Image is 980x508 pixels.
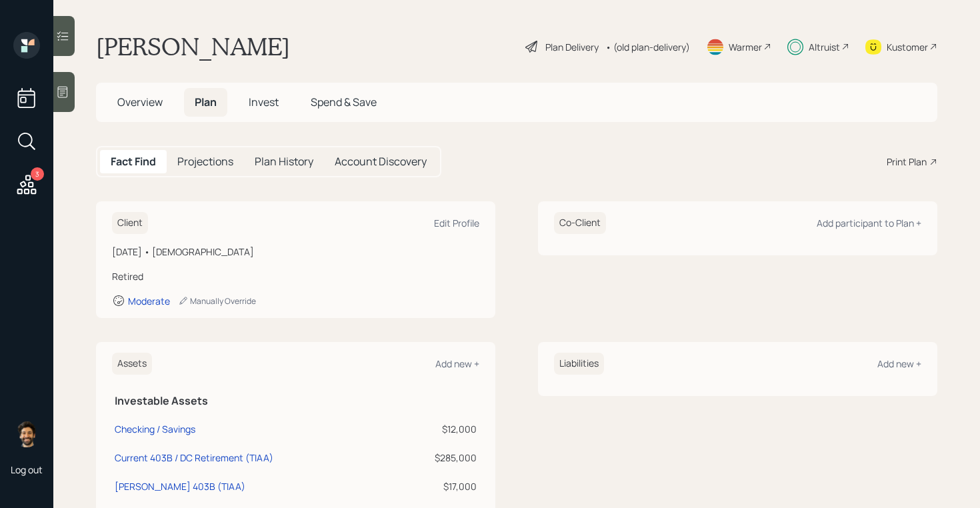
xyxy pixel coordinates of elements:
[115,422,195,436] div: Checking / Savings
[412,422,477,436] div: $12,000
[809,40,840,54] div: Altruist
[434,217,479,229] div: Edit Profile
[195,95,217,109] span: Plan
[335,155,427,168] h5: Account Discovery
[412,479,477,493] div: $17,000
[115,395,477,407] h5: Investable Assets
[128,295,170,307] div: Moderate
[729,40,762,54] div: Warmer
[112,269,479,283] div: Retired
[877,357,921,370] div: Add new +
[112,353,152,375] h6: Assets
[887,40,928,54] div: Kustomer
[96,32,290,61] h1: [PERSON_NAME]
[11,463,43,476] div: Log out
[554,353,604,375] h6: Liabilities
[178,295,256,307] div: Manually Override
[412,451,477,465] div: $285,000
[554,212,606,234] h6: Co-Client
[545,40,599,54] div: Plan Delivery
[249,95,279,109] span: Invest
[112,245,479,259] div: [DATE] • [DEMOGRAPHIC_DATA]
[115,479,245,493] div: [PERSON_NAME] 403B (TIAA)
[111,155,156,168] h5: Fact Find
[311,95,377,109] span: Spend & Save
[177,155,233,168] h5: Projections
[255,155,313,168] h5: Plan History
[435,357,479,370] div: Add new +
[115,451,273,465] div: Current 403B / DC Retirement (TIAA)
[817,217,921,229] div: Add participant to Plan +
[605,40,690,54] div: • (old plan-delivery)
[31,167,44,181] div: 3
[887,155,927,169] div: Print Plan
[117,95,163,109] span: Overview
[13,421,40,447] img: eric-schwartz-headshot.png
[112,212,148,234] h6: Client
